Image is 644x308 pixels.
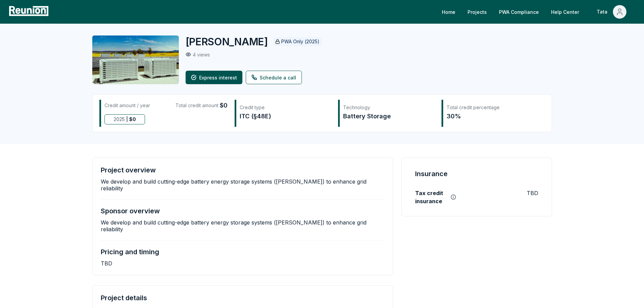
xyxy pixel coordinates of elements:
[101,294,385,302] h4: Project details
[92,35,179,84] img: Knapp BESS
[597,5,610,19] div: Tata
[175,101,228,110] div: Total credit amount
[447,112,538,121] div: 30%
[447,104,538,111] div: Total credit percentage
[126,115,128,124] span: |
[101,260,112,267] p: TBD
[415,189,447,205] label: Tax credit insurance
[591,5,632,19] button: Tata
[101,178,385,192] p: We develop and build cutting-edge battery energy storage systems ([PERSON_NAME]) to enhance grid ...
[220,101,228,110] span: $0
[186,71,242,84] button: Express interest
[415,169,448,179] h4: Insurance
[193,52,210,57] p: 4 views
[436,5,637,19] nav: Main
[494,5,544,19] a: PWA Compliance
[240,104,331,111] div: Credit type
[129,115,136,124] span: $ 0
[240,112,331,121] div: ITC (§48E)
[101,248,159,256] h4: Pricing and timing
[101,219,385,233] p: We develop and build cutting-edge battery energy storage systems ([PERSON_NAME]) to enhance grid ...
[101,166,156,174] h4: Project overview
[462,5,492,19] a: Projects
[436,5,461,19] a: Home
[104,101,150,110] div: Credit amount / year
[343,104,434,111] div: Technology
[186,35,268,48] h2: [PERSON_NAME]
[281,38,319,45] p: PWA Only (2025)
[101,207,160,215] h4: Sponsor overview
[114,115,125,124] span: 2025
[546,5,585,19] a: Help Center
[343,112,434,121] div: Battery Storage
[527,189,538,197] p: TBD
[246,71,302,84] a: Schedule a call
